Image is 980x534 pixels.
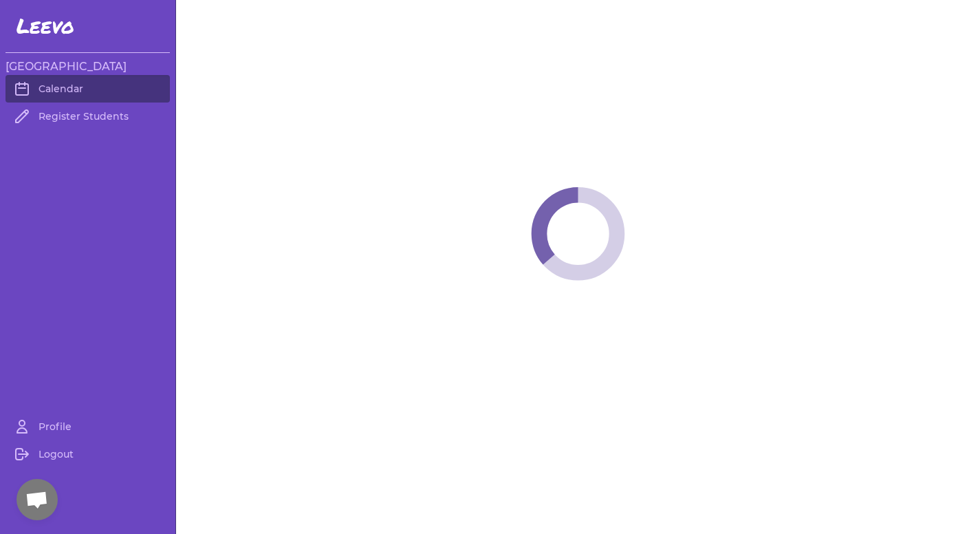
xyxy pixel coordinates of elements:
[17,479,58,520] div: Open chat
[6,413,170,440] a: Profile
[17,14,74,39] span: Leevo
[6,58,170,75] h3: [GEOGRAPHIC_DATA]
[6,440,170,468] a: Logout
[6,75,170,103] a: Calendar
[6,103,170,130] a: Register Students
